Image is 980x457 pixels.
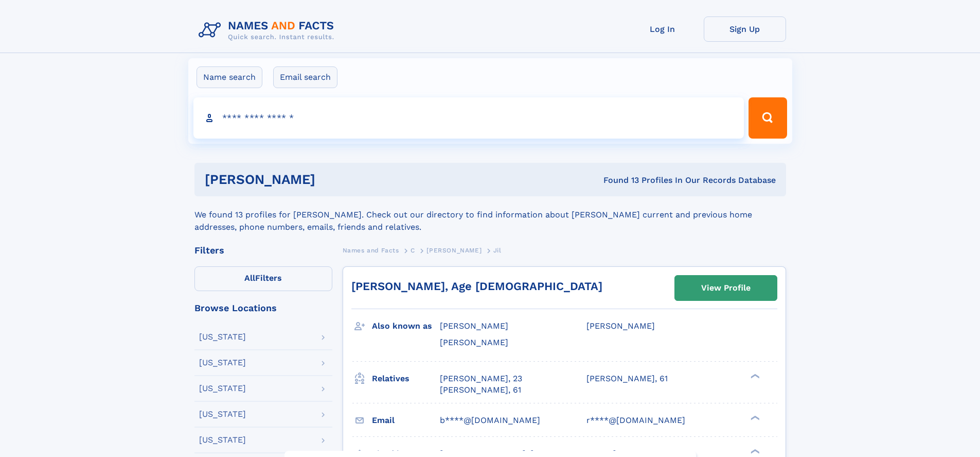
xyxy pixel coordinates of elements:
[675,276,777,300] a: View Profile
[372,317,440,335] h3: Also known as
[199,384,246,393] div: [US_STATE]
[194,16,343,44] img: Logo Names and Facts
[440,337,508,347] span: [PERSON_NAME]
[351,280,602,293] a: [PERSON_NAME], Age [DEMOGRAPHIC_DATA]
[748,414,760,421] div: ❯
[194,246,332,255] div: Filters
[440,321,508,331] span: [PERSON_NAME]
[440,384,521,396] a: [PERSON_NAME], 61
[199,333,246,341] div: [US_STATE]
[194,196,786,233] div: We found 13 profiles for [PERSON_NAME]. Check out our directory to find information about [PERSON...
[426,247,482,254] span: [PERSON_NAME]
[197,66,262,88] label: Name search
[193,97,744,139] input: search input
[411,244,415,257] a: C
[426,244,482,257] a: [PERSON_NAME]
[273,66,337,88] label: Email search
[199,410,246,418] div: [US_STATE]
[704,16,786,42] a: Sign Up
[440,373,522,384] a: [PERSON_NAME], 23
[244,273,255,283] span: All
[748,448,760,454] div: ❯
[199,436,246,444] div: [US_STATE]
[205,173,459,186] h1: [PERSON_NAME]
[199,359,246,367] div: [US_STATE]
[372,370,440,387] h3: Relatives
[701,276,751,300] div: View Profile
[748,373,760,379] div: ❯
[749,97,787,139] button: Search Button
[586,373,668,384] a: [PERSON_NAME], 61
[343,244,399,257] a: Names and Facts
[493,247,502,254] span: Jil
[194,266,332,291] label: Filters
[411,247,415,254] span: C
[372,412,440,429] h3: Email
[459,175,776,186] div: Found 13 Profiles In Our Records Database
[194,303,332,313] div: Browse Locations
[586,321,655,331] span: [PERSON_NAME]
[621,16,704,42] a: Log In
